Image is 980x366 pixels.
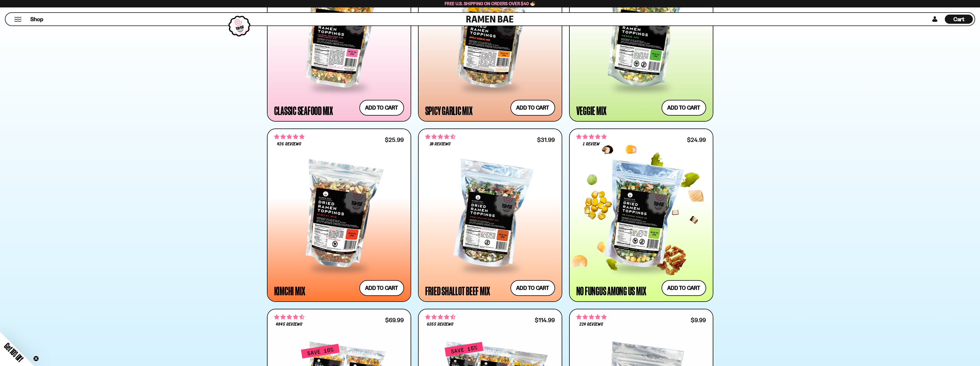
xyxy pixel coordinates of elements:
[274,313,304,321] span: 4.71 stars
[510,100,555,116] button: Add to cart
[276,322,302,327] span: 4845 reviews
[385,317,404,323] div: $69.99
[418,128,562,302] a: 4.60 stars 10 reviews $31.99 Fried Shallot Beef Mix Add to cart
[359,100,404,116] button: Add to cart
[510,280,555,296] button: Add to cart
[535,317,555,323] div: $114.99
[579,322,603,327] span: 224 reviews
[14,17,22,22] button: Mobile Menu Trigger
[267,128,411,302] a: 4.76 stars 426 reviews $25.99 Kimchi Mix Add to cart
[274,133,304,141] span: 4.76 stars
[687,137,706,143] div: $24.99
[445,1,535,6] span: Free U.S. Shipping on Orders over $40 🍜
[537,137,555,143] div: $31.99
[583,142,599,147] span: 1 review
[274,105,333,116] div: Classic Seafood Mix
[277,142,301,147] span: 426 reviews
[30,15,43,23] span: Shop
[662,100,706,116] button: Add to cart
[425,105,473,116] div: Spicy Garlic Mix
[425,286,490,296] div: Fried Shallot Beef Mix
[427,322,453,327] span: 6355 reviews
[425,313,456,321] span: 4.63 stars
[274,286,306,296] div: Kimchi Mix
[691,317,706,323] div: $9.99
[33,356,39,361] button: Close teaser
[576,286,647,296] div: No Fungus Among Us Mix
[430,142,451,147] span: 10 reviews
[953,16,965,23] span: Cart
[945,13,973,25] div: Cart
[425,133,456,141] span: 4.60 stars
[576,105,607,116] div: Veggie Mix
[3,341,25,363] span: Get 10% Off
[30,15,43,24] a: Shop
[359,280,404,296] button: Add to cart
[576,133,607,141] span: 5.00 stars
[576,313,607,321] span: 4.76 stars
[385,137,404,143] div: $25.99
[569,128,713,302] a: 5.00 stars 1 review $24.99 No Fungus Among Us Mix Add to cart
[662,280,706,296] button: Add to cart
